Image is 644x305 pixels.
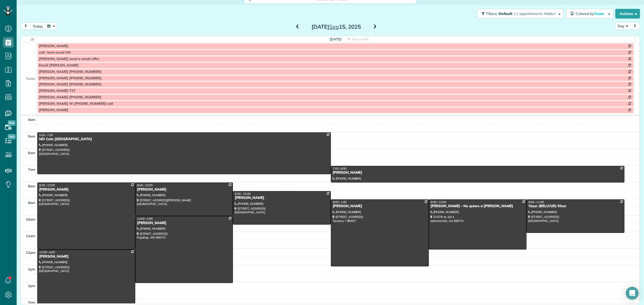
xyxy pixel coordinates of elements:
span: | 2 appointments hidden [514,11,555,16]
span: 2pm [28,284,35,288]
span: 8:00 - 12:00 [39,183,55,187]
span: 12:00 - 4:00 [39,250,55,254]
span: View week [352,37,369,41]
span: Team [594,11,605,16]
span: 8:30 - 10:30 [235,192,250,196]
span: [PERSON_NAME] [PHONE_NUMBER] [39,76,101,80]
button: Day [615,23,630,30]
span: 11am [26,234,35,238]
span: Colored by [576,11,606,16]
span: 9:00 - 11:00 [528,200,544,204]
button: today [30,23,45,30]
span: 9am [28,200,35,205]
span: [PERSON_NAME] [39,44,68,48]
span: 1pm [28,267,35,271]
span: 6am [28,151,35,155]
span: [DATE] [330,37,341,41]
span: 10am [26,217,35,221]
button: prev [21,23,31,30]
span: New [8,120,16,126]
div: [PERSON_NAME] [137,221,232,225]
div: [PERSON_NAME] [39,187,134,192]
div: [PERSON_NAME] [235,196,329,200]
span: [PERSON_NAME] [PHONE_NUMBER] [39,82,101,87]
span: 10:00 - 2:00 [137,217,153,221]
span: Filters: [486,11,497,16]
span: call -text-email HA [39,50,71,55]
button: Actions [615,9,640,18]
span: Default [499,11,513,16]
span: 8:00 - 10:00 [137,183,153,187]
div: [PERSON_NAME] - No quiere a [PERSON_NAME] [430,204,525,209]
span: 5:00 - 7:30 [39,133,53,137]
div: [PERSON_NAME] [39,254,134,259]
h2: [DATE] 15, 2025 [303,24,370,30]
span: 5am [28,134,35,138]
span: 7:00 - 8:00 [333,167,347,170]
span: Sep [329,23,339,30]
span: 3pm [28,300,35,304]
span: [PERSON_NAME] send a email offer [39,57,100,61]
span: 7am [28,167,35,172]
span: [PERSON_NAME] [PHONE_NUMBER] [39,70,101,74]
span: 8am [28,184,35,188]
button: Colored byTeam [566,9,613,18]
div: Open Intercom Messenger [626,287,639,300]
span: 12pm [26,250,35,255]
div: [PERSON_NAME] [137,187,232,192]
a: Filters: Default | 2 appointments hidden [475,9,563,18]
div: [PERSON_NAME] [332,204,427,209]
div: [PERSON_NAME] [332,170,623,175]
div: Yaser (BELLVUE) Khan [528,204,623,209]
div: MD Cote [GEOGRAPHIC_DATA] [39,137,329,142]
span: [PERSON_NAME] [39,108,68,112]
span: [PERSON_NAME] T2T [39,89,76,93]
span: New [8,134,16,139]
span: [PERSON_NAME] [PHONE_NUMBER] [39,95,101,99]
span: 4am [28,117,35,122]
span: [PERSON_NAME] W [PHONE_NUMBER] call [39,102,113,106]
span: 9:00 - 12:00 [431,200,446,204]
span: Email [PERSON_NAME] [39,63,79,68]
button: Filters: Default | 2 appointments hidden [477,9,563,18]
span: 9:00 - 1:00 [333,200,347,204]
button: next [630,23,640,30]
